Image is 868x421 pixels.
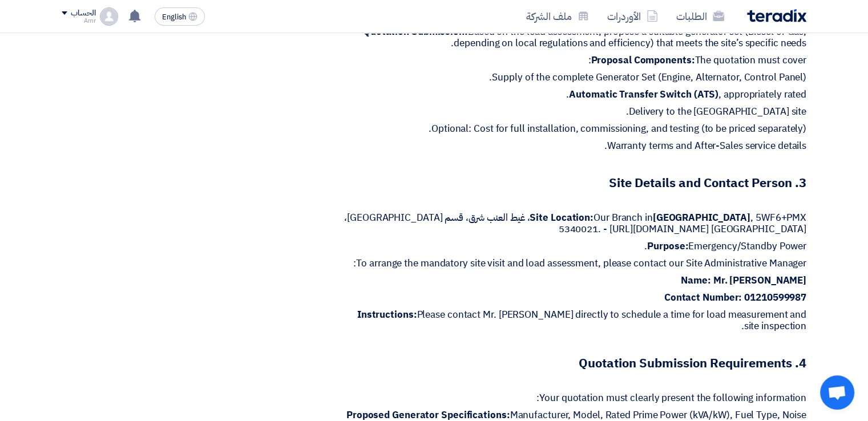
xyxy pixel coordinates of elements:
p: Our Branch in , 5WF6+PMX، غيط العنب شرق، قسم [GEOGRAPHIC_DATA]، [GEOGRAPHIC_DATA] 5340021. - [URL... [344,212,806,235]
p: Optional: Cost for full installation, commissioning, and testing (to be priced separately). [344,123,806,135]
p: Supply of the complete Generator Set (Engine, Alternator, Control Panel). [344,72,806,83]
p: Warranty terms and After-Sales service details. [344,140,806,152]
strong: Site Location: [530,211,594,225]
img: Teradix logo [747,9,806,22]
strong: 4. Quotation Submission Requirements [579,354,806,373]
p: The quotation must cover: [344,55,806,66]
div: الحساب [71,9,95,18]
strong: Automatic Transfer Switch (ATS) [569,87,718,102]
strong: Purpose: [647,239,688,253]
p: Delivery to the [GEOGRAPHIC_DATA] site. [344,106,806,118]
p: Emergency/Standby Power. [344,241,806,252]
span: English [162,13,186,21]
a: الطلبات [667,3,733,30]
p: To arrange the mandatory site visit and load assessment, please contact our Site Administrative M... [344,258,806,269]
strong: 3. Site Details and Contact Person [609,173,806,192]
strong: Name: [681,273,711,288]
button: English [155,7,205,26]
strong: Mr. [PERSON_NAME] [713,273,806,288]
strong: [GEOGRAPHIC_DATA] [653,211,750,225]
p: Based on the load assessment, propose a suitable generator set (Diesel or Gas, depending on local... [344,26,806,49]
p: Please contact Mr. [PERSON_NAME] directly to schedule a time for load measurement and site inspec... [344,309,806,332]
img: profile_test.png [100,7,118,26]
a: ملف الشركة [517,3,598,30]
strong: 01210599987 [744,290,806,305]
p: Your quotation must clearly present the following information: [344,392,806,404]
strong: Instructions: [357,307,417,322]
p: , appropriately rated. [344,89,806,100]
strong: Contact Number: [664,290,742,305]
a: الأوردرات [598,3,667,30]
div: Open chat [820,375,854,410]
div: Amr [62,18,95,24]
strong: Proposal Components: [591,53,695,67]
